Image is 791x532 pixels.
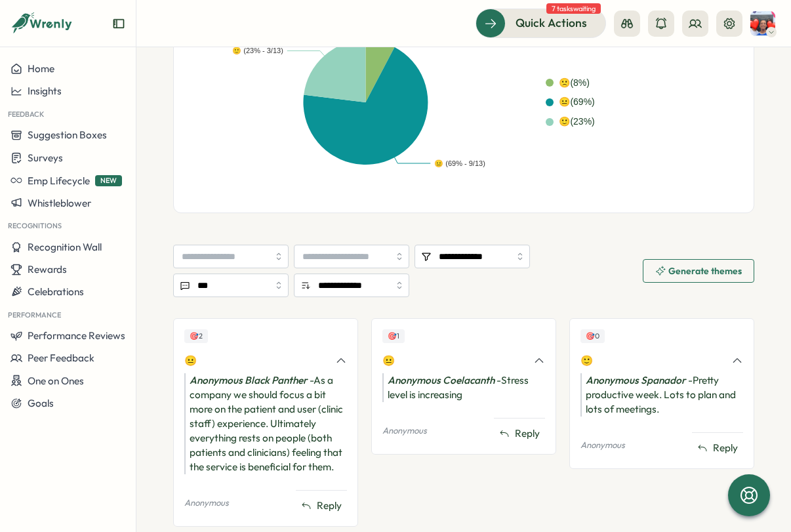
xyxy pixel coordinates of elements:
span: NEW [95,175,122,186]
div: Upvotes [382,329,405,343]
span: Insights [28,85,62,97]
i: Anonymous Spanador [586,374,686,386]
span: Quick Actions [516,14,587,31]
span: Reply [713,441,738,455]
p: Anonymous [382,425,427,437]
span: Surveys [28,152,63,164]
div: - Stress level is increasing [382,373,545,402]
div: 🙂 ( 23 %) [559,115,594,129]
button: Quick Actions [476,9,606,37]
img: Anne Fraser-Vatto [750,11,775,36]
button: Reply [296,496,347,516]
div: - As a company we should focus a bit more on the patient and user (clinic staff) experience. Ulti... [184,373,347,474]
span: Emp Lifecycle [28,174,90,187]
div: Upvotes [580,329,605,343]
i: Anonymous Coelacanth [388,374,495,386]
p: Anonymous [580,440,625,451]
span: Home [28,62,54,75]
p: Anonymous [184,497,229,509]
span: Goals [28,397,54,409]
div: 🙂 [580,354,723,368]
span: Reply [317,499,342,513]
button: Expand sidebar [112,17,125,30]
span: Recognition Wall [28,241,102,253]
span: Whistleblower [28,197,91,209]
div: 🙁 ( 8 %) [559,76,590,91]
span: Celebrations [28,285,84,298]
div: 😐 [184,354,327,368]
span: Rewards [28,263,67,276]
text: 😐 (69% - 9/13) [434,159,485,168]
span: Peer Feedback [28,352,94,364]
span: One on Ones [28,375,84,387]
button: Generate themes [643,259,754,283]
div: - Pretty productive week. Lots to plan and lots of meetings. [580,373,743,417]
span: Reply [515,426,540,441]
div: 😐 [382,354,525,368]
i: Anonymous Black Panther [190,374,308,386]
div: Upvotes [184,329,208,343]
button: Reply [692,438,743,458]
text: 🙂 (23% - 3/13) [232,47,283,56]
span: 7 tasks waiting [546,3,601,14]
span: Suggestion Boxes [28,129,107,141]
span: Performance Reviews [28,329,125,342]
button: Reply [494,424,545,443]
div: 😐 ( 69 %) [559,95,594,110]
span: Generate themes [668,266,742,276]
